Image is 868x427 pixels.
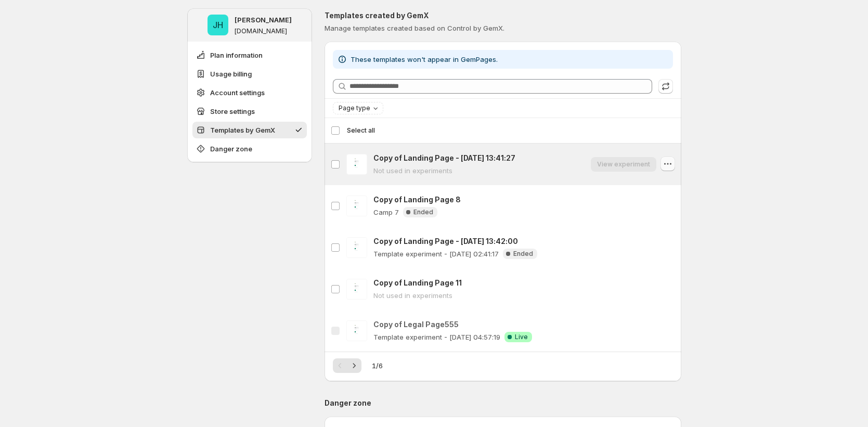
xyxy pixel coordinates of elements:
p: Template experiment - [DATE] 02:41:17 [373,249,499,259]
p: Danger zone [325,398,681,408]
button: Next [347,358,361,373]
span: Ended [513,250,533,258]
button: Plan information [192,47,307,63]
span: Jena Hoang [208,15,228,35]
p: Camp 7 [373,207,399,217]
p: Template experiment - [DATE] 04:57:19 [373,332,500,342]
button: Danger zone [192,140,307,157]
nav: Pagination [333,358,361,373]
span: Danger zone [210,144,252,154]
button: Usage billing [192,66,307,82]
button: Page type [333,102,383,114]
p: [PERSON_NAME] [235,15,292,25]
span: Live [515,333,528,341]
button: Store settings [192,103,307,120]
img: Copy of Landing Page 11 [346,279,367,300]
p: Copy of Legal Page555 [373,319,532,330]
span: 1 / 6 [372,360,383,371]
p: Copy of Landing Page - [DATE] 13:41:27 [373,153,515,163]
button: Templates by GemX [192,122,307,138]
span: Page type [339,104,370,112]
span: Manage templates created based on Control by GemX. [325,24,504,32]
p: Not used in experiments [373,290,462,301]
p: Copy of Landing Page 11 [373,278,462,288]
img: Copy of Legal Page555 [346,320,367,341]
span: Select all [347,126,375,135]
span: Store settings [210,106,255,117]
span: Plan information [210,50,263,60]
button: Account settings [192,84,307,101]
img: Copy of Landing Page 8 [346,196,367,216]
span: Templates by GemX [210,125,275,135]
span: These templates won't appear in GemPages. [351,55,498,63]
p: Not used in experiments [373,165,515,176]
text: JH [213,20,223,30]
p: [DOMAIN_NAME] [235,27,287,35]
span: Ended [413,208,433,216]
img: Copy of Landing Page - Sep 11, 13:41:27 [346,154,367,175]
span: Usage billing [210,69,252,79]
p: Copy of Landing Page 8 [373,195,461,205]
p: Copy of Landing Page - [DATE] 13:42:00 [373,236,537,247]
span: Account settings [210,87,265,98]
p: Templates created by GemX [325,10,681,21]
img: Copy of Landing Page - Sep 11, 13:42:00 [346,237,367,258]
